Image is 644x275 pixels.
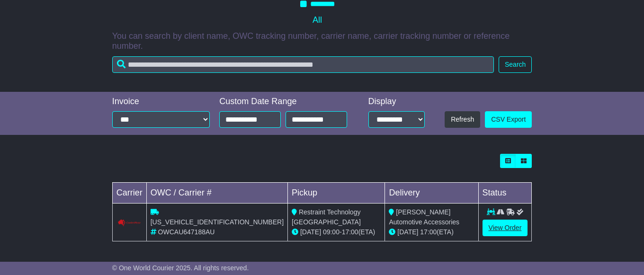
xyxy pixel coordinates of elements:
img: Couriers_Please.png [117,219,141,227]
div: Display [368,97,425,107]
td: Carrier [112,183,146,204]
p: You can search by client name, OWC tracking number, carrier name, carrier tracking number or refe... [112,31,532,52]
a: View Order [483,220,528,236]
span: © One World Courier 2025. All rights reserved. [112,264,249,272]
td: Pickup [288,183,385,204]
td: Status [478,183,532,204]
span: 09:00 [323,228,340,236]
span: [DATE] [397,228,418,236]
span: 17:00 [342,228,358,236]
td: OWC / Carrier # [146,183,287,204]
span: [DATE] [300,228,321,236]
button: Search [499,56,532,73]
div: Custom Date Range [219,97,353,107]
span: Restraint Technology [GEOGRAPHIC_DATA] [292,208,361,226]
button: Refresh [445,111,480,128]
div: (ETA) [389,227,474,237]
div: - (ETA) [292,227,381,237]
td: Delivery [385,183,478,204]
span: OWCAU647188AU [158,228,215,236]
span: 17:00 [420,228,437,236]
span: [US_VEHICLE_IDENTIFICATION_NUMBER] [151,218,284,226]
a: CSV Export [485,111,532,128]
span: [PERSON_NAME] Automotive Accessories [389,208,459,226]
div: Invoice [112,97,210,107]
